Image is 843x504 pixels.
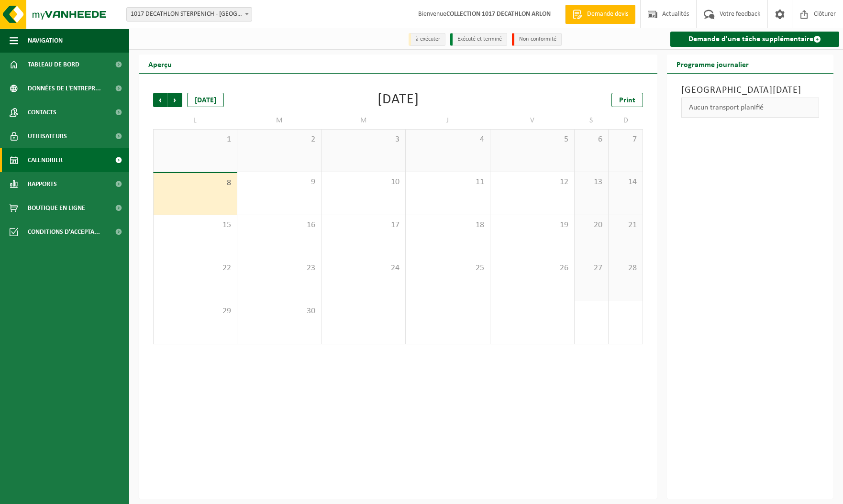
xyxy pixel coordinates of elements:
[187,93,224,107] div: [DATE]
[410,220,485,230] span: 18
[406,112,490,129] td: J
[242,177,316,187] span: 9
[579,134,604,145] span: 6
[575,112,609,129] td: S
[377,93,419,107] div: [DATE]
[153,93,167,107] span: Précédent
[495,134,569,145] span: 5
[28,220,100,244] span: Conditions d'accepta...
[158,263,232,274] span: 22
[28,100,56,124] span: Contacts
[326,134,400,145] span: 3
[127,8,252,21] span: 1017 DECATHLON STERPENICH - ARLON
[613,134,638,145] span: 7
[326,177,400,187] span: 10
[158,134,232,145] span: 1
[242,220,316,230] span: 16
[495,177,569,187] span: 12
[326,263,400,274] span: 24
[681,83,819,98] h3: [GEOGRAPHIC_DATA][DATE]
[28,29,63,53] span: Navigation
[410,263,485,274] span: 25
[168,93,182,107] span: Suivant
[158,220,232,230] span: 15
[158,306,232,317] span: 29
[242,134,316,145] span: 2
[609,112,643,129] td: D
[512,33,562,46] li: Non-conformité
[326,220,400,230] span: 17
[619,97,635,104] span: Print
[611,93,643,107] a: Print
[613,220,638,230] span: 21
[446,11,551,18] strong: COLLECTION 1017 DECATHLON ARLON
[28,172,57,196] span: Rapports
[28,53,79,77] span: Tableau de bord
[670,32,839,47] a: Demande d'une tâche supplémentaire
[579,220,604,230] span: 20
[410,134,485,145] span: 4
[28,148,63,172] span: Calendrier
[681,98,819,118] div: Aucun transport planifié
[613,177,638,187] span: 14
[585,10,631,19] span: Demande devis
[495,263,569,274] span: 26
[667,55,758,73] h2: Programme journalier
[450,33,507,46] li: Exécuté et terminé
[237,112,322,129] td: M
[28,124,67,148] span: Utilisateurs
[126,7,252,22] span: 1017 DECATHLON STERPENICH - ARLON
[242,306,316,317] span: 30
[322,112,406,129] td: M
[158,178,232,188] span: 8
[579,263,604,274] span: 27
[139,55,181,73] h2: Aperçu
[495,220,569,230] span: 19
[410,177,485,187] span: 11
[565,5,635,24] a: Demande devis
[490,112,575,129] td: V
[613,263,638,274] span: 28
[579,177,604,187] span: 13
[28,77,101,100] span: Données de l'entrepr...
[153,112,237,129] td: L
[409,33,445,46] li: à exécuter
[28,196,85,220] span: Boutique en ligne
[242,263,316,274] span: 23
